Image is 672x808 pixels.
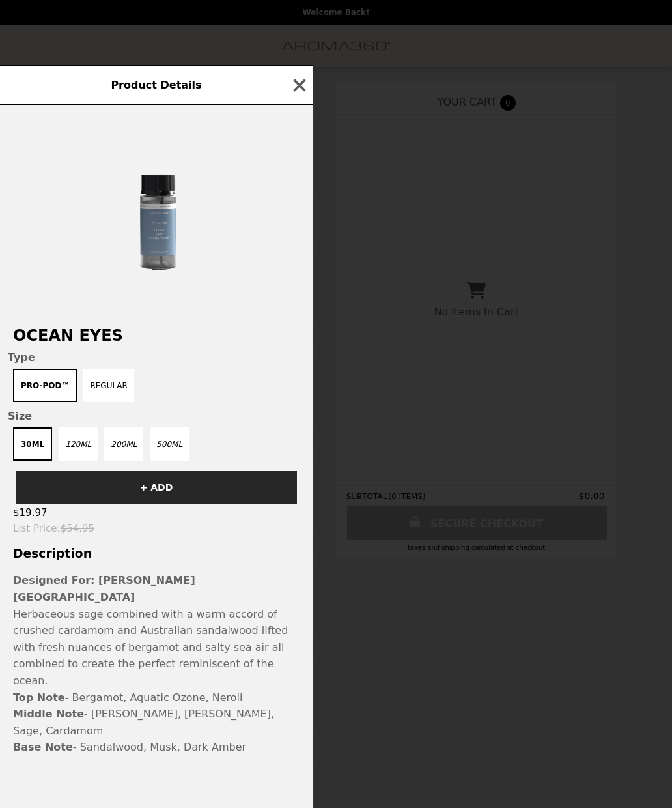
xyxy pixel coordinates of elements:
[13,427,52,461] button: 30mL
[13,574,195,603] strong: Designed For: [PERSON_NAME][GEOGRAPHIC_DATA]
[150,427,189,461] button: 500mL
[59,118,254,313] img: Pro-Pod™ / 30mL
[59,427,98,461] button: 120mL
[104,427,143,461] button: 200mL
[13,691,274,754] span: - Bergamot, Aquatic Ozone, Neroli - [PERSON_NAME], [PERSON_NAME], Sage, Cardamom - Sandalwood, Mu...
[16,471,297,504] button: + ADD
[13,608,288,687] span: Herbaceous sage combined with a warm accord of crushed cardamom and Australian sandalwood lifted ...
[13,369,77,402] button: Pro-Pod™
[8,351,305,364] span: Type
[13,708,84,720] strong: Middle Note
[8,410,305,422] span: Size
[83,369,134,402] button: Regular
[13,741,73,753] strong: Base Note
[111,79,201,91] span: Product Details
[13,691,65,704] strong: Top Note
[61,523,95,534] span: $54.95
